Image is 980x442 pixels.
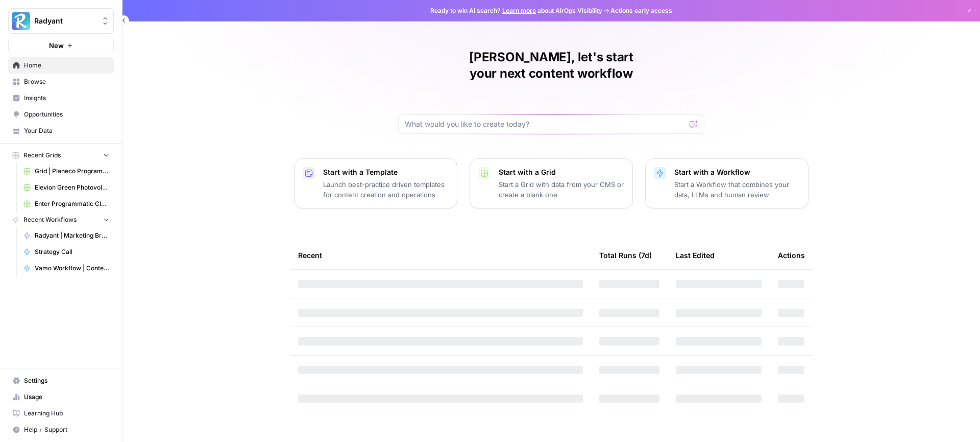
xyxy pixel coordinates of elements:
[24,110,109,119] span: Opportunities
[8,212,114,227] button: Recent Workflows
[35,247,109,257] span: Strategy Call
[35,264,109,273] span: Vamo Workflow | Content Update Sie zu du
[24,376,109,385] span: Settings
[323,179,449,200] p: Launch best-practice driven templates for content creation and operations
[645,158,808,208] button: Start with a WorkflowStart a Workflow that combines your data, LLMs and human review
[8,90,114,106] a: Insights
[502,7,536,14] a: Learn more
[19,227,114,244] a: Radyant | Marketing Breakdowns | Newsletter
[8,8,114,34] button: Workspace: Radyant
[35,231,109,240] span: Radyant | Marketing Breakdowns | Newsletter
[35,199,109,208] span: Enter Programmatic Cluster Wärmepumpe Förderung + Local
[24,94,109,103] span: Insights
[49,40,64,51] span: New
[23,151,61,160] span: Recent Grids
[8,422,114,438] button: Help + Support
[19,244,114,260] a: Strategy Call
[294,158,457,208] button: Start with a TemplateLaunch best-practice driven templates for content creation and operations
[24,126,109,135] span: Your Data
[674,179,800,200] p: Start a Workflow that combines your data, LLMs and human review
[19,260,114,276] a: Vamo Workflow | Content Update Sie zu du
[8,405,114,422] a: Learning Hub
[430,6,602,15] span: Ready to win AI search? about AirOps Visibility
[8,373,114,389] a: Settings
[405,119,685,129] input: What would you like to create today?
[470,158,633,208] button: Start with a GridStart a Grid with data from your CMS or create a blank one
[12,12,30,30] img: Radyant Logo
[323,167,449,177] p: Start with a Template
[610,6,672,15] span: Actions early access
[778,241,805,269] div: Actions
[8,57,114,74] a: Home
[398,49,704,82] h1: [PERSON_NAME], let's start your next content workflow
[34,16,96,26] span: Radyant
[24,77,109,86] span: Browse
[499,167,624,177] p: Start with a Grid
[8,74,114,90] a: Browse
[8,38,114,53] button: New
[8,123,114,139] a: Your Data
[24,392,109,402] span: Usage
[35,167,109,176] span: Grid | Planeco Programmatic Cluster
[676,241,715,269] div: Last Edited
[599,241,652,269] div: Total Runs (7d)
[19,163,114,179] a: Grid | Planeco Programmatic Cluster
[19,196,114,212] a: Enter Programmatic Cluster Wärmepumpe Förderung + Local
[24,409,109,418] span: Learning Hub
[8,148,114,163] button: Recent Grids
[298,241,583,269] div: Recent
[24,61,109,70] span: Home
[24,425,109,434] span: Help + Support
[19,179,114,196] a: Elevion Green Photovoltaik + [Gewerbe]
[8,106,114,123] a: Opportunities
[8,389,114,405] a: Usage
[674,167,800,177] p: Start with a Workflow
[499,179,624,200] p: Start a Grid with data from your CMS or create a blank one
[23,215,77,224] span: Recent Workflows
[35,183,109,192] span: Elevion Green Photovoltaik + [Gewerbe]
